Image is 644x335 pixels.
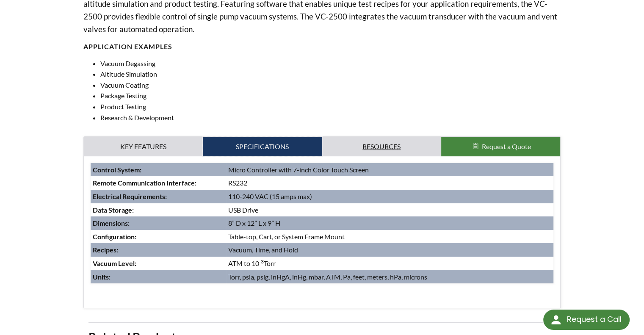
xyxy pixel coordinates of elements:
strong: Vacuum Level [93,259,135,267]
button: Request a Quote [441,137,560,156]
strong: Recipes [93,246,116,254]
strong: Units [93,273,109,281]
strong: Remote Communication Interface [93,179,195,187]
td: Table-top, Cart, or System Frame Mount [226,230,554,244]
a: Resources [322,137,441,156]
td: ATM to 10 Torr [226,257,554,270]
td: 8” D x 12” L x 9” H [226,216,554,230]
td: Torr, psia, psig, inHgA, inHg, mbar, ATM, Pa, feet, meters, hPa, microns [226,270,554,284]
td: : [91,163,226,177]
li: Altitude Simulation [100,69,561,80]
td: RS232 [226,176,554,190]
span: Request a Quote [482,142,531,150]
td: : [91,230,226,244]
div: Request a Call [543,310,630,330]
td: : [91,176,226,190]
li: Vacuum Coating [100,80,561,91]
sup: -3 [259,258,264,265]
div: Request a Call [567,310,621,329]
td: : [91,190,226,203]
td: Vacuum, Time, and Hold [226,243,554,257]
li: Research & Development [100,112,561,123]
li: Vacuum Degassing [100,58,561,69]
a: Specifications [203,137,322,156]
strong: Dimensions [93,219,128,227]
td: : [91,257,226,270]
td: USB Drive [226,203,554,217]
a: Key Features [84,137,203,156]
h4: APPLICATION EXAMPLES [83,42,561,51]
img: round button [549,313,563,327]
strong: Data Storage [93,206,132,214]
strong: Configuration [93,233,135,241]
strong: Control System [93,166,140,174]
td: : [91,203,226,217]
strong: Electrical Requirements [93,192,165,200]
td: : [91,270,226,284]
td: Micro Controller with 7-inch Color Touch Screen [226,163,554,177]
td: : [91,243,226,257]
td: : [91,216,226,230]
li: Package Testing [100,90,561,101]
td: 110-240 VAC (15 amps max) [226,190,554,203]
li: Product Testing [100,101,561,112]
